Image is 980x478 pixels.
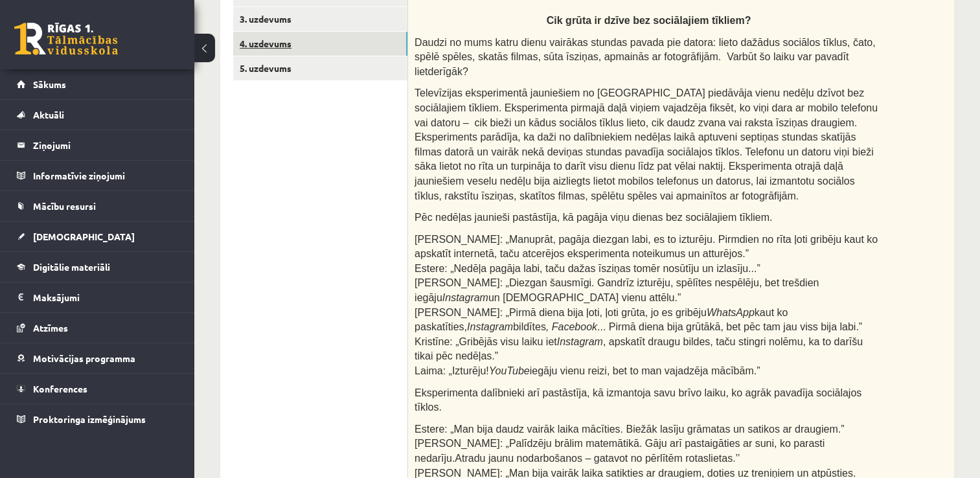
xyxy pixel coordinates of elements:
[415,234,878,376] span: [PERSON_NAME]: „Manuprāt, pagāja diezgan labi, es to izturēju. Pirmdien no rīta ļoti gribēju kaut...
[33,261,110,273] span: Digitālie materiāli
[33,109,64,120] span: Aktuāli
[33,282,178,312] legend: Maksājumi
[17,374,178,404] a: Konferences
[33,322,68,334] span: Atzīmes
[17,191,178,221] a: Mācību resursi
[415,387,861,413] span: Eksperimenta dalībnieki arī pastāstīja, kā izmantoja savu brīvo laiku, ko agrāk pavadīja sociālaj...
[17,282,178,312] a: Maksājumi
[33,200,96,212] span: Mācību resursi
[707,307,755,318] i: WhatsApp
[33,383,87,394] span: Konferences
[33,413,146,425] span: Proktoringa izmēģinājums
[415,37,876,77] span: Daudzi no mums katru dienu vairākas stundas pavada pie datora: lieto dažādus sociālos tīklus, čat...
[33,352,135,364] span: Motivācijas programma
[33,130,178,160] legend: Ziņojumi
[233,32,407,56] a: 4. uzdevums
[489,365,530,376] i: YouTube
[14,23,118,55] a: Rīgas 1. Tālmācības vidusskola
[33,161,178,190] legend: Informatīvie ziņojumi
[17,69,178,99] a: Sākums
[415,212,772,223] span: Pēc nedēļas jaunieši pastāstīja, kā pagāja viņu dienas bez sociālajiem tīkliem.
[415,87,878,201] span: Televīzijas eksperimentā jauniešiem no [GEOGRAPHIC_DATA] piedāvāja vienu nedēļu dzīvot bez sociāl...
[17,313,178,343] a: Atzīmes
[233,56,407,80] a: 5. uzdevums
[17,161,178,190] a: Informatīvie ziņojumi
[233,7,407,31] a: 3. uzdevums
[547,15,751,26] b: Cik grūta ir dzīve bez sociālajiem tīkliem?
[33,231,135,242] span: [DEMOGRAPHIC_DATA]
[33,78,66,90] span: Sākums
[17,100,178,130] a: Aktuāli
[13,13,519,148] body: Editor, wiswyg-editor-user-answer-47024920232040
[17,343,178,373] a: Motivācijas programma
[17,404,178,434] a: Proktoringa izmēģinājums
[442,292,488,303] i: Instagram
[17,222,178,251] a: [DEMOGRAPHIC_DATA]
[17,130,178,160] a: Ziņojumi
[557,336,603,347] i: Instagram
[17,252,178,282] a: Digitālie materiāli
[546,321,597,332] i: , Facebook
[467,321,513,332] i: Instagram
